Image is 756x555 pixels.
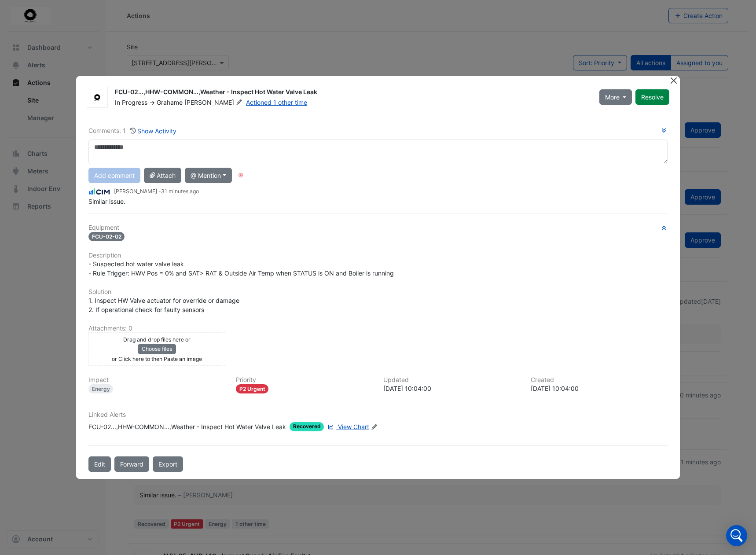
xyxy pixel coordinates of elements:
[88,456,111,472] button: Edit
[236,376,373,384] h6: Priority
[326,422,369,431] a: View Chart
[88,376,225,384] h6: Impact
[605,92,620,102] span: More
[338,423,369,430] span: View Chart
[153,456,183,472] a: Export
[88,411,668,419] h6: Linked Alerts
[184,98,244,107] span: [PERSON_NAME]
[88,224,668,232] h6: Equipment
[88,126,177,136] div: Comments: 1
[87,93,107,102] img: Macquarie Bank
[138,344,176,354] button: Choose files
[88,260,394,277] span: - Suspected hot water valve leak - Rule Trigger: HWV Pos = 0% and SAT> RAT & Outside Air Temp whe...
[115,99,147,106] span: In Progress
[115,88,589,98] div: FCU-02...,HHW-COMMON...,Weather - Inspect Hot Water Valve Leak
[371,424,378,430] fa-icon: Edit Linked Alerts
[383,376,520,384] h6: Updated
[383,384,520,393] div: [DATE] 10:04:00
[246,99,307,106] a: Actioned 1 other time
[88,325,668,332] h6: Attachments: 0
[669,76,678,85] button: Close
[88,384,114,393] div: Energy
[88,288,668,296] h6: Solution
[88,422,286,431] div: FCU-02...,HHW-COMMON...,Weather - Inspect Hot Water Valve Leak
[112,356,202,362] small: or Click here to then Paste an image
[237,171,245,179] div: Tooltip anchor
[88,187,110,197] img: CIM
[123,336,191,343] small: Drag and drop files here or
[185,168,232,183] button: @ Mention
[88,252,668,259] h6: Description
[114,456,149,472] button: Forward
[157,99,183,106] span: Grahame
[236,384,269,393] div: P2 Urgent
[149,99,155,106] span: ->
[114,187,199,195] small: [PERSON_NAME] -
[129,126,177,136] button: Show Activity
[88,297,239,313] span: 1. Inspect HW Valve actuator for override or damage 2. If operational check for faulty sensors
[88,232,125,241] span: FCU-02-02
[726,525,747,546] div: Open Intercom Messenger
[531,376,668,384] h6: Created
[531,384,668,393] div: [DATE] 10:04:00
[290,422,324,431] span: Recovered
[88,198,125,205] span: Similar issue.
[161,188,199,195] span: 2025-08-26 10:04:00
[144,168,181,183] button: Attach
[599,89,632,105] button: More
[635,89,669,105] button: Resolve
